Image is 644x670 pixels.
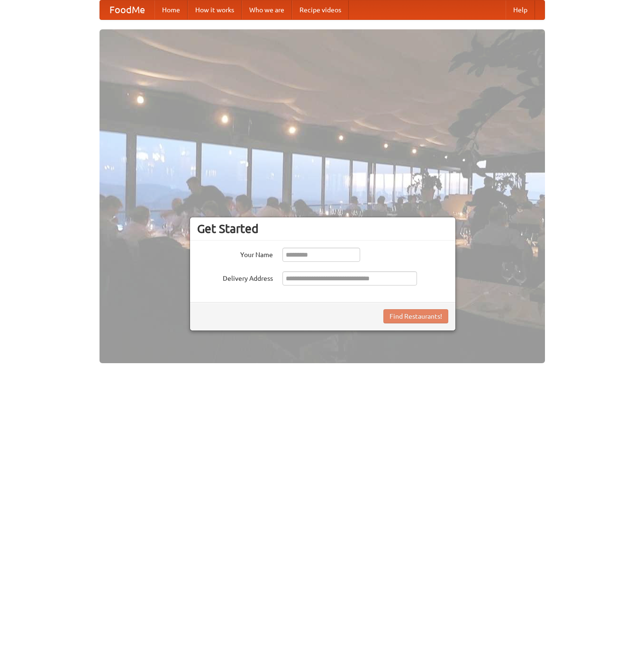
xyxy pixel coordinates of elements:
[100,0,154,19] a: FoodMe
[197,222,448,236] h3: Get Started
[197,271,273,283] label: Delivery Address
[383,309,448,323] button: Find Restaurants!
[292,0,349,19] a: Recipe videos
[154,0,188,19] a: Home
[197,248,273,259] label: Your Name
[506,0,535,19] a: Help
[242,0,292,19] a: Who we are
[188,0,242,19] a: How it works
